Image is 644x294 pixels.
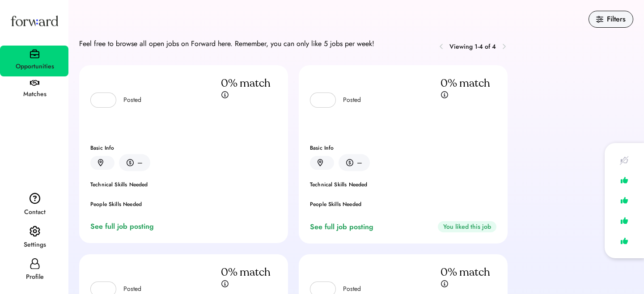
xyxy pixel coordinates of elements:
[607,14,626,25] div: Filters
[9,7,60,34] img: Forward logo
[438,221,496,232] div: You liked this job
[123,285,141,294] div: Posted
[316,95,326,105] img: yH5BAEAAAAALAAAAAABAAEAAAIBRAA7
[1,239,68,250] div: Settings
[618,194,631,207] img: like.svg
[318,159,323,167] img: location.svg
[441,280,449,288] img: info.svg
[357,157,362,168] div: –
[221,76,271,91] div: 0% match
[79,38,374,49] div: Feel free to browse all open jobs on Forward here. Remember, you can only like 5 jobs per week!
[441,76,490,91] div: 0% match
[618,214,631,227] img: like.svg
[221,91,229,99] img: info.svg
[221,265,271,280] div: 0% match
[221,280,229,288] img: info.svg
[137,157,143,168] div: –
[310,182,496,187] div: Technical Skills Needed
[30,49,39,59] img: briefcase.svg
[310,145,496,151] div: Basic Info
[346,159,353,167] img: money.svg
[343,285,361,294] div: Posted
[90,221,157,232] div: See full job posting
[1,272,68,282] div: Profile
[90,182,277,187] div: Technical Skills Needed
[98,159,103,167] img: location.svg
[618,235,631,248] img: like.svg
[30,226,40,237] img: settings.svg
[30,80,39,86] img: handshake.svg
[618,154,631,167] img: like-crossed-out.svg
[310,202,496,207] div: People Skills Needed
[441,265,490,280] div: 0% match
[618,174,631,187] img: like.svg
[449,42,496,51] div: Viewing 1-4 of 4
[1,89,68,100] div: Matches
[1,207,68,218] div: Contact
[96,95,107,105] img: yH5BAEAAAAALAAAAAABAAEAAAIBRAA7
[123,96,141,105] div: Posted
[30,193,40,204] img: contact.svg
[310,222,377,232] div: See full job posting
[343,96,361,105] div: Posted
[90,145,277,151] div: Basic Info
[441,91,449,99] img: info.svg
[90,202,277,207] div: People Skills Needed
[127,159,134,167] img: money.svg
[1,61,68,72] div: Opportunities
[596,16,603,23] img: filters.svg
